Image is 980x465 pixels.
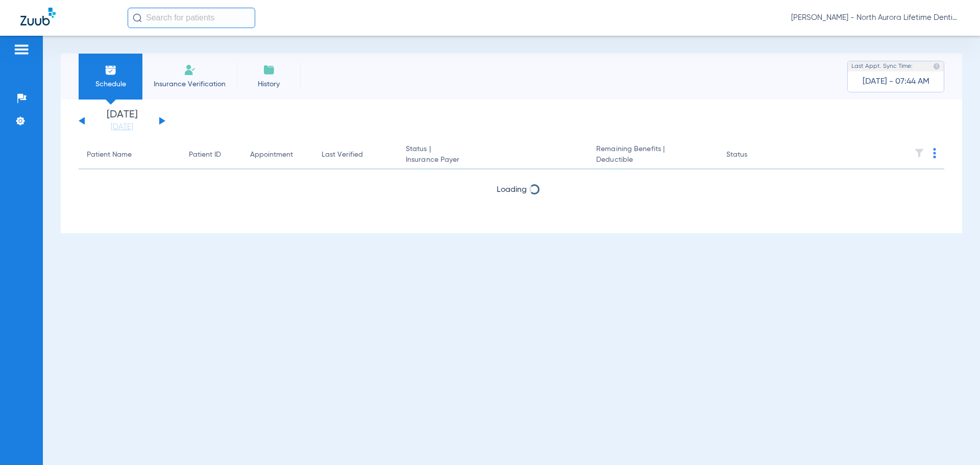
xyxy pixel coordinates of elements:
[263,64,275,76] img: History
[91,122,153,132] a: [DATE]
[91,110,153,132] li: [DATE]
[244,79,293,89] span: History
[322,150,363,160] div: Last Verified
[189,150,234,160] div: Patient ID
[863,77,929,87] span: [DATE] - 07:44 AM
[87,150,132,160] div: Patient Name
[86,79,135,89] span: Schedule
[914,148,924,158] img: filter.svg
[588,141,718,169] th: Remaining Benefits |
[851,61,913,71] span: Last Appt. Sync Time:
[13,43,30,56] img: hamburger-icon
[596,155,709,165] span: Deductible
[150,79,229,89] span: Insurance Verification
[718,141,787,169] th: Status
[406,155,580,165] span: Insurance Payer
[133,13,142,22] img: Search Icon
[184,64,196,76] img: Manual Insurance Verification
[398,141,588,169] th: Status |
[933,148,936,158] img: group-dot-blue.svg
[933,63,940,70] img: last sync help info
[497,186,527,194] span: Loading
[128,8,255,28] input: Search for patients
[322,150,389,160] div: Last Verified
[791,13,960,23] span: [PERSON_NAME] - North Aurora Lifetime Dentistry
[87,150,173,160] div: Patient Name
[105,64,117,76] img: Schedule
[189,150,221,160] div: Patient ID
[250,150,305,160] div: Appointment
[20,8,56,26] img: Zuub Logo
[250,150,293,160] div: Appointment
